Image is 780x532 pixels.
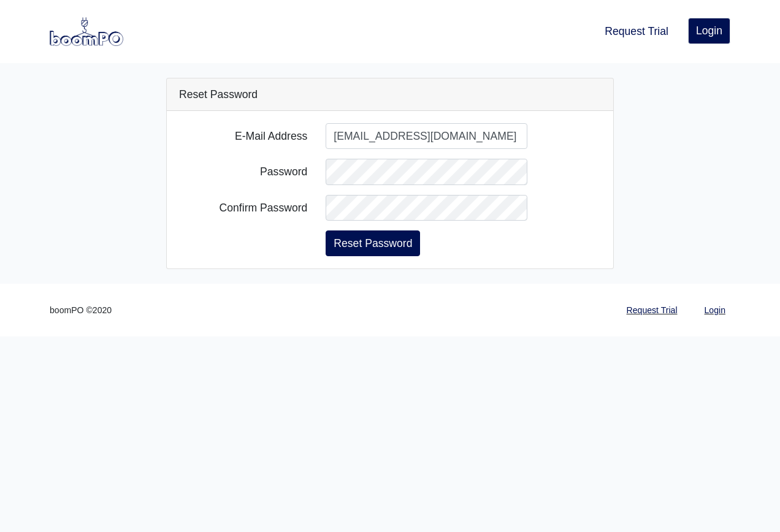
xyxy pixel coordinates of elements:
a: Request Trial [622,298,682,322]
a: Login [700,298,730,322]
label: E-Mail Address [170,123,316,149]
button: Reset Password [326,230,420,256]
label: Confirm Password [170,195,316,221]
img: boomPO [50,17,123,45]
div: Reset Password [167,78,613,111]
label: Password [170,159,316,184]
a: Login [688,18,730,44]
a: Request Trial [600,18,673,45]
small: boomPO ©2020 [50,303,112,317]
